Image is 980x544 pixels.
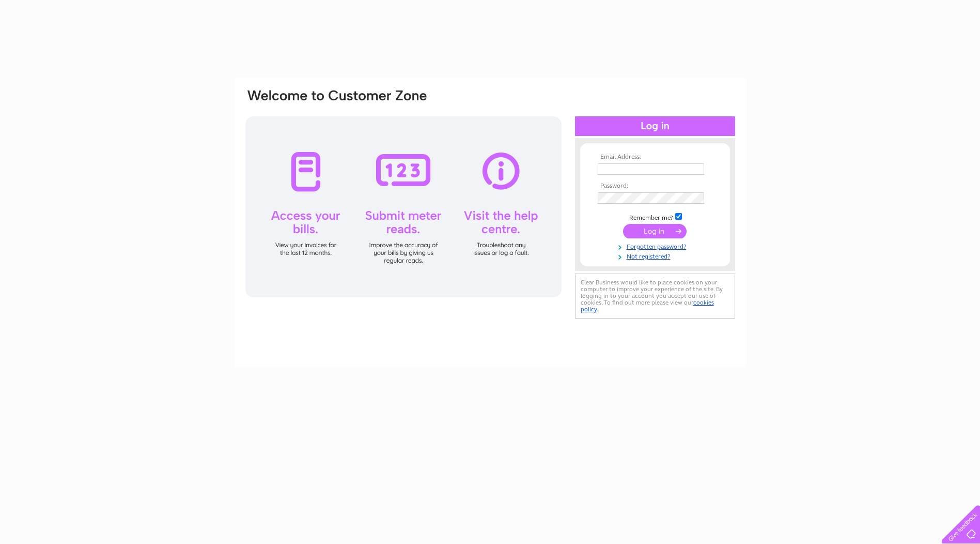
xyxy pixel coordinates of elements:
a: cookies policy [581,299,714,313]
td: Remember me? [595,211,715,222]
th: Email Address: [595,154,715,161]
th: Password: [595,183,715,190]
a: Forgotten password? [598,241,715,251]
a: Not registered? [598,251,715,261]
div: Clear Business would like to place cookies on your computer to improve your experience of the sit... [575,274,735,319]
input: Submit [623,224,687,238]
